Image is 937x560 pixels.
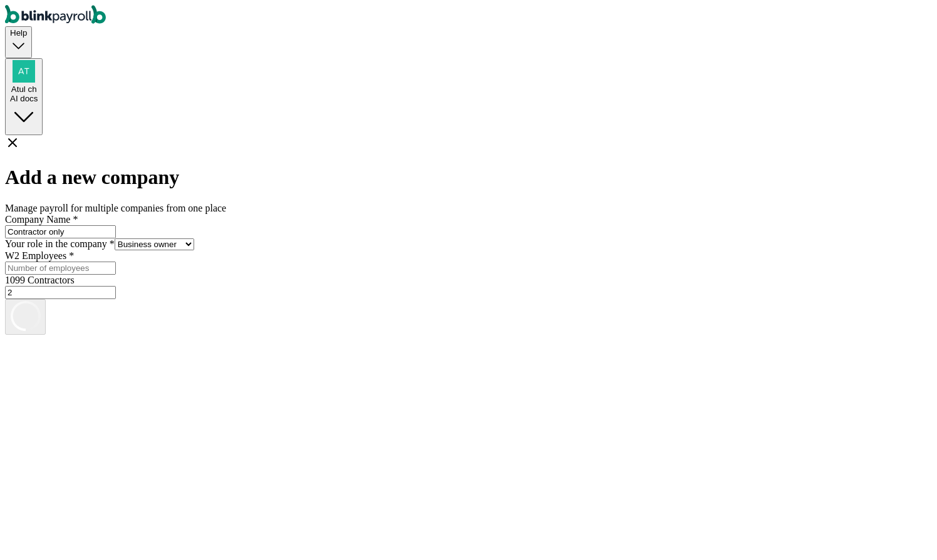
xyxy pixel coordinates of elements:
[10,28,27,38] span: Help
[5,275,77,285] label: 1099 Contractors
[5,262,116,275] input: W2 Employees
[5,214,78,225] label: Company Name
[5,250,74,261] label: W2 Employees
[5,5,932,26] nav: Global
[5,286,116,299] input: 1099 Contractors
[722,425,937,560] iframe: Chat Widget
[5,58,43,135] button: Atul chAI docs
[11,84,37,94] span: Atul ch
[10,94,38,103] div: AI docs
[5,203,226,213] span: Manage payroll for multiple companies from one place
[5,166,932,189] h1: Add a new company
[5,225,116,238] input: Company Name
[5,26,32,58] button: Help
[5,238,115,249] label: Your role in the company
[10,301,41,331] img: loader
